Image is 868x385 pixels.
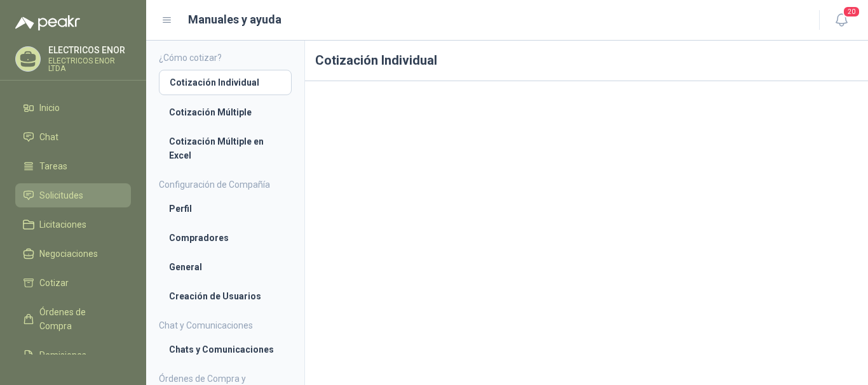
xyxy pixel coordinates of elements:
a: Órdenes de Compra [15,300,131,338]
h4: Chat y Comunicaciones [159,318,292,332]
a: Creación de Usuarios [159,284,292,308]
h4: ¿Cómo cotizar? [159,51,292,65]
button: 20 [830,9,853,32]
li: Cotización Múltiple en Excel [169,134,281,162]
li: Compradores [169,231,281,245]
span: Tareas [39,159,67,173]
a: General [159,255,292,279]
a: Cotización Múltiple [159,100,292,124]
span: Inicio [39,101,60,115]
a: Inicio [15,96,131,120]
a: Cotizar [15,271,131,295]
li: Cotización Individual [170,75,281,89]
img: Logo peakr [15,15,80,30]
li: Perfil [169,202,281,216]
h1: Cotización Individual [305,41,868,81]
span: Solicitudes [39,188,83,202]
h1: Manuales y ayuda [188,11,281,29]
p: ELECTRICOS ENOR [48,46,131,55]
a: Cotización Individual [159,70,292,95]
a: Negociaciones [15,242,131,266]
li: Chats y Comunicaciones [169,343,281,356]
li: Cotización Múltiple [169,105,281,119]
li: General [169,260,281,274]
span: Remisiones [39,348,86,362]
span: Órdenes de Compra [39,305,119,333]
span: 20 [843,6,860,18]
a: Chat [15,125,131,149]
a: Tareas [15,154,131,178]
a: Compradores [159,226,292,250]
a: Solicitudes [15,183,131,207]
a: Cotización Múltiple en Excel [159,129,292,167]
span: Licitaciones [39,218,86,232]
p: ELECTRICOS ENOR LTDA [48,57,131,72]
li: Creación de Usuarios [169,289,281,303]
span: Negociaciones [39,247,98,261]
h4: Configuración de Compañía [159,178,292,192]
a: Perfil [159,197,292,221]
a: Remisiones [15,343,131,367]
span: Chat [39,130,58,144]
a: Chats y Comunicaciones [159,337,292,362]
span: Cotizar [39,276,69,290]
a: Licitaciones [15,212,131,237]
